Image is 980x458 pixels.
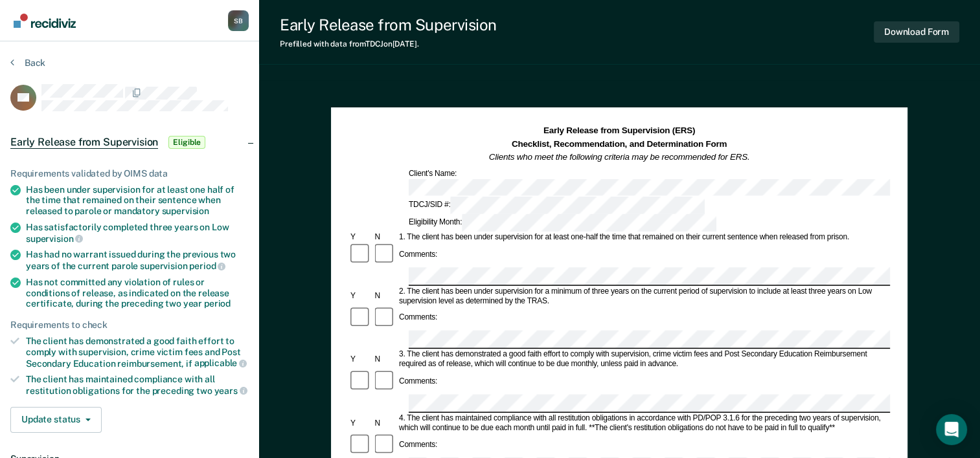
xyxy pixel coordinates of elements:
div: S B [228,10,249,31]
span: supervision [162,206,209,216]
img: Recidiviz [14,14,76,28]
strong: Checklist, Recommendation, and Determination Form [512,139,727,149]
div: N [373,233,397,243]
div: Y [348,291,372,301]
em: Clients who meet the following criteria may be recommended for ERS. [489,152,750,162]
span: applicable [194,358,247,368]
span: years [214,386,247,396]
div: Eligibility Month: [407,214,718,232]
span: period [189,261,225,271]
div: Prefilled with data from TDCJ on [DATE] . [280,39,497,49]
div: 4. The client has maintained compliance with all restitution obligations in accordance with PD/PO... [397,413,890,433]
div: 2. The client has been under supervision for a minimum of three years on the current period of su... [397,287,890,306]
button: Back [10,57,45,69]
div: Y [348,233,372,243]
button: Update status [10,407,102,433]
div: Has not committed any violation of rules or conditions of release, as indicated on the release ce... [26,277,249,309]
div: Comments: [397,313,439,323]
div: Comments: [397,376,439,386]
div: The client has maintained compliance with all restitution obligations for the preceding two [26,374,249,396]
div: Early Release from Supervision [280,16,497,34]
div: Comments: [397,250,439,259]
div: Has been under supervision for at least one half of the time that remained on their sentence when... [26,184,249,217]
div: Has had no warrant issued during the previous two years of the current parole supervision [26,249,249,271]
div: Y [348,419,372,428]
div: N [373,291,397,301]
div: TDCJ/SID #: [407,197,707,215]
span: Early Release from Supervision [10,136,158,149]
span: supervision [26,234,83,244]
div: Y [348,354,372,364]
div: Open Intercom Messenger [936,414,967,445]
div: N [373,419,397,428]
span: period [204,298,231,309]
div: 3. The client has demonstrated a good faith effort to comply with supervision, crime victim fees ... [397,350,890,369]
button: Profile dropdown button [228,10,249,31]
button: Download Form [874,21,959,43]
span: Eligible [168,136,205,149]
div: The client has demonstrated a good faith effort to comply with supervision, crime victim fees and... [26,336,249,369]
div: Has satisfactorily completed three years on Low [26,222,249,244]
div: N [373,354,397,364]
strong: Early Release from Supervision (ERS) [543,126,695,136]
div: 1. The client has been under supervision for at least one-half the time that remained on their cu... [397,233,890,243]
div: Requirements to check [10,320,249,331]
div: Comments: [397,441,439,450]
div: Requirements validated by OIMS data [10,168,249,179]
